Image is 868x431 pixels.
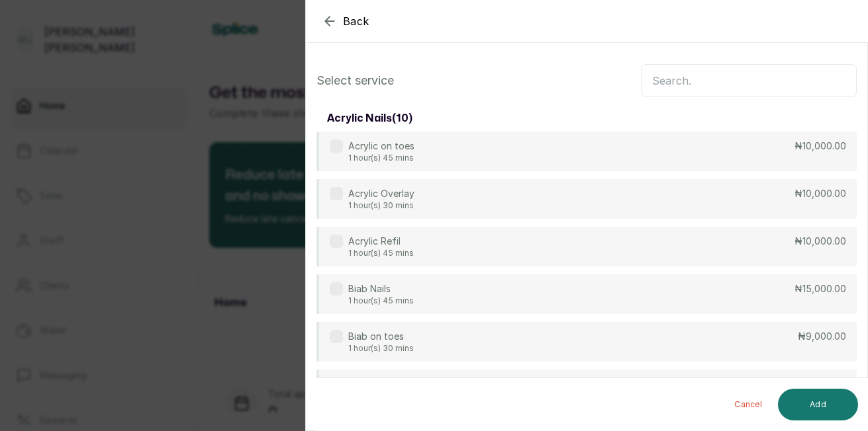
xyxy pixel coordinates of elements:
[795,235,846,248] p: ₦10,000.00
[348,153,414,163] p: 1 hour(s) 45 mins
[316,71,394,90] p: Select service
[348,295,414,306] p: 1 hour(s) 45 mins
[724,389,773,420] button: Cancel
[778,389,858,420] button: Add
[798,330,846,343] p: ₦9,000.00
[348,200,414,211] p: 1 hour(s) 30 mins
[348,248,414,258] p: 1 hour(s) 45 mins
[795,139,846,153] p: ₦10,000.00
[348,187,414,200] p: Acrylic Overlay
[327,110,412,126] h3: acrylic nails ( 10 )
[795,282,846,295] p: ₦15,000.00
[348,235,414,248] p: Acrylic Refil
[322,13,369,29] button: Back
[348,343,414,354] p: 1 hour(s) 30 mins
[343,13,369,29] span: Back
[348,282,414,295] p: Biab Nails
[641,64,857,97] input: Search.
[348,139,414,153] p: Acrylic on toes
[348,330,414,343] p: Biab on toes
[795,187,846,200] p: ₦10,000.00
